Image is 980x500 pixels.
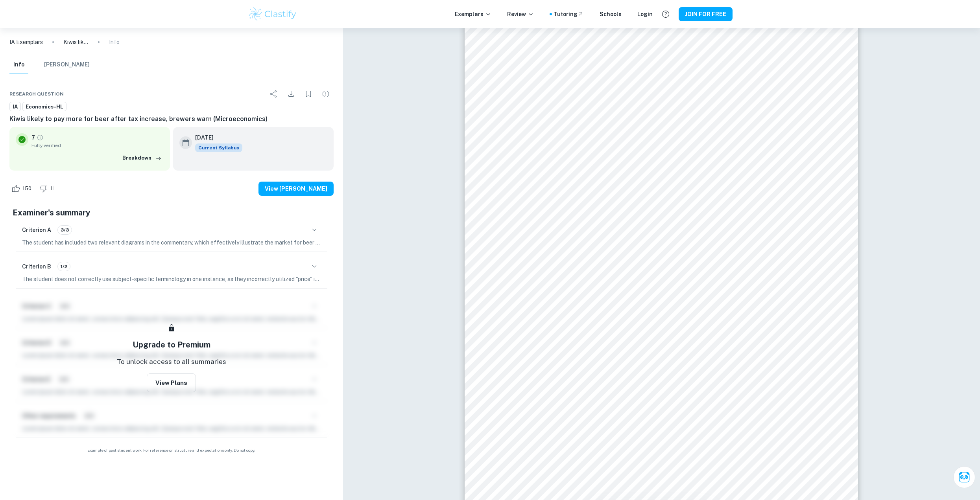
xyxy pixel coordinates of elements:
p: Review [507,10,534,18]
a: IA [9,102,21,112]
span: Current Syllabus [195,143,242,152]
span: 1/2 [58,263,70,270]
img: Clastify logo [248,6,298,22]
p: Kiwis likely to pay more for beer after tax increase, brewers warn (Microeconomics) [63,38,89,46]
div: Download [283,86,299,102]
button: JOIN FOR FREE [679,7,733,21]
p: Info [109,38,120,46]
button: Help and Feedback [659,7,672,21]
div: This exemplar is based on the current syllabus. Feel free to refer to it for inspiration/ideas wh... [195,143,242,152]
div: Report issue [318,86,334,102]
button: Breakdown [120,152,164,164]
div: Share [266,86,282,102]
a: Economics-HL [22,102,66,112]
button: View [PERSON_NAME] [258,182,334,196]
span: 3/3 [58,226,72,233]
h6: Criterion A [22,226,51,234]
h6: [DATE] [195,133,236,142]
div: Bookmark [301,86,316,102]
h6: Criterion B [22,262,51,271]
span: IA [10,103,20,111]
button: Ask Clai [953,466,975,488]
p: The student does not correctly use subject-specific terminology in one instance, as they incorrec... [22,275,321,283]
a: Login [637,10,653,18]
span: 11 [46,185,59,193]
span: Economics-HL [23,103,66,111]
button: Info [9,56,28,74]
a: Grade fully verified [37,134,44,141]
h6: Kiwis likely to pay more for beer after tax increase, brewers warn (Microeconomics) [9,114,334,124]
p: 7 [31,133,35,142]
div: Like [9,182,36,195]
button: View Plans [147,373,196,392]
span: Fully verified [31,142,164,149]
p: The student has included two relevant diagrams in the commentary, which effectively illustrate th... [22,238,321,247]
p: Exemplars [455,10,491,18]
h5: Upgrade to Premium [133,339,210,351]
span: Example of past student work. For reference on structure and expectations only. Do not copy. [9,447,334,453]
span: 150 [18,185,36,193]
a: IA Exemplars [9,38,43,46]
a: Schools [600,10,622,18]
a: Tutoring [554,10,584,18]
p: To unlock access to all summaries [117,357,226,367]
button: [PERSON_NAME] [44,56,90,74]
h5: Examiner's summary [13,207,330,219]
span: Research question [9,90,64,97]
div: Dislike [37,182,59,195]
